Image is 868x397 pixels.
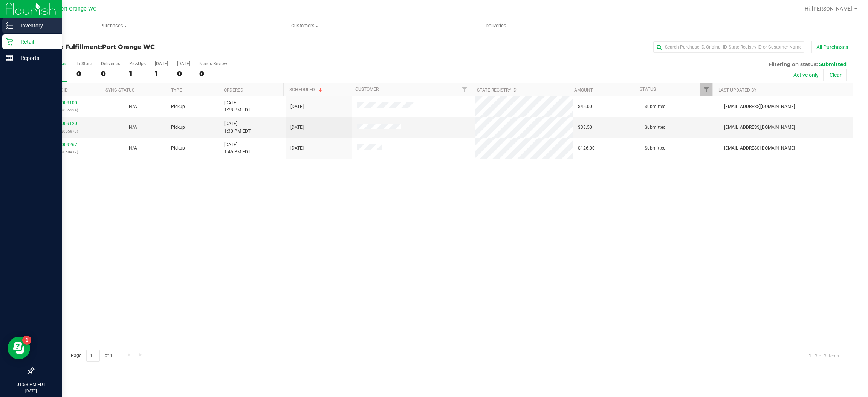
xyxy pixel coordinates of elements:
div: 1 [155,69,168,78]
a: State Registry ID [477,87,517,93]
p: [DATE] [3,388,58,394]
div: 0 [177,69,190,78]
a: Customers [209,18,401,34]
span: $126.00 [578,145,595,152]
span: Submitted [645,103,666,110]
span: Port Orange WC [57,6,96,12]
button: All Purchases [811,41,853,53]
span: Page of 1 [64,350,119,362]
span: Hi, [PERSON_NAME]! [805,6,854,12]
p: 01:53 PM EDT [3,381,58,388]
span: [DATE] [290,145,304,152]
iframe: Resource center [8,337,30,359]
a: Status [640,87,656,92]
h3: Purchase Fulfillment: [33,44,306,50]
inline-svg: Inventory [6,22,13,29]
div: 0 [76,69,92,78]
span: [DATE] [290,124,304,131]
span: Submitted [645,145,666,152]
div: 0 [101,69,120,78]
a: 12009100 [56,100,77,105]
span: Port Orange WC [102,43,155,50]
a: Filter [458,83,471,96]
a: Sync Status [105,87,134,93]
p: (328060412) [38,148,95,156]
div: PickUps [129,61,146,66]
a: 12009120 [56,121,77,126]
span: [DATE] 1:30 PM EDT [224,120,251,134]
a: 12009267 [56,142,77,147]
button: Clear [825,69,847,81]
div: Deliveries [101,61,120,66]
button: N/A [129,124,137,131]
span: $45.00 [578,103,592,110]
input: 1 [86,350,100,362]
span: [EMAIL_ADDRESS][DOMAIN_NAME] [724,103,795,110]
inline-svg: Retail [6,38,13,46]
span: Deliveries [475,23,517,29]
a: Purchases [18,18,209,34]
span: Not Applicable [129,104,137,109]
span: $33.50 [578,124,592,131]
span: Filtering on status: [769,61,818,67]
a: Ordered [224,87,243,93]
div: In Store [76,61,92,66]
input: Search Purchase ID, Original ID, State Registry ID or Customer Name... [653,41,804,53]
span: Submitted [819,61,847,67]
p: (328055224) [38,107,95,114]
inline-svg: Reports [6,54,13,62]
span: Not Applicable [129,125,137,130]
a: Deliveries [400,18,592,34]
p: Retail [13,37,58,46]
div: Needs Review [199,61,227,66]
p: Inventory [13,21,58,30]
div: [DATE] [177,61,190,66]
span: Submitted [645,124,666,131]
span: [DATE] 1:45 PM EDT [224,141,251,156]
div: [DATE] [155,61,168,66]
button: Active only [789,69,824,81]
span: [EMAIL_ADDRESS][DOMAIN_NAME] [724,124,795,131]
a: Filter [700,83,712,96]
span: Pickup [171,103,185,110]
span: Pickup [171,124,185,131]
a: Amount [574,87,593,93]
a: Scheduled [289,87,324,92]
span: Not Applicable [129,145,137,151]
div: 0 [199,69,227,78]
span: [DATE] [290,103,304,110]
span: Pickup [171,145,185,152]
a: Last Updated By [718,87,756,93]
span: [EMAIL_ADDRESS][DOMAIN_NAME] [724,145,795,152]
span: Purchases [18,23,209,29]
span: [DATE] 1:28 PM EDT [224,99,251,114]
a: Type [171,87,182,93]
span: Customers [210,23,400,29]
button: N/A [129,145,137,152]
iframe: Resource center unread badge [22,336,31,345]
p: (328055970) [38,128,95,135]
p: Reports [13,53,58,63]
div: 1 [129,69,146,78]
span: 1 - 3 of 3 items [803,350,845,361]
button: N/A [129,103,137,110]
a: Customer [355,87,379,92]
